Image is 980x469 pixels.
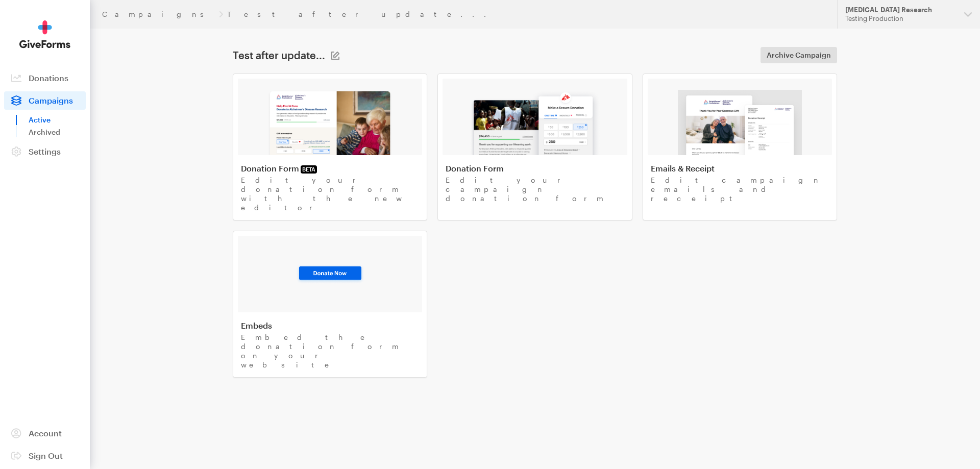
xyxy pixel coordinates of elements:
a: Donation FormBETA Edit your donation form with the new editor [233,73,427,220]
a: Donation Form Edit your campaign donation form [437,73,632,220]
a: Active [29,114,86,126]
img: image-3-0695904bd8fc2540e7c0ed4f0f3f42b2ae7fdd5008376bfc2271839042c80776.png [678,90,801,155]
a: Donations [4,69,86,87]
p: Embed the donation form on your website [241,333,419,369]
img: image-1-83ed7ead45621bf174d8040c5c72c9f8980a381436cbc16a82a0f79bcd7e5139.png [267,90,393,155]
h1: Test after update... [233,49,325,61]
a: Campaigns [4,91,86,110]
h4: Donation Form [446,163,624,174]
div: Testing Production [845,14,956,23]
p: Edit your campaign donation form [446,176,624,203]
a: Archive Campaign [761,47,837,63]
a: Emails & Receipt Edit campaign emails and receipt [643,73,837,220]
img: image-3-93ee28eb8bf338fe015091468080e1db9f51356d23dce784fdc61914b1599f14.png [296,264,365,284]
img: image-2-e181a1b57a52e92067c15dabc571ad95275de6101288912623f50734140ed40c.png [470,90,600,155]
span: Donations [29,73,68,83]
p: Edit your donation form with the new editor [241,176,419,212]
a: Campaigns [102,10,215,18]
span: Archive Campaign [767,49,831,61]
p: Edit campaign emails and receipt [651,176,829,203]
img: GiveForms [19,20,70,48]
h4: Emails & Receipt [651,163,829,174]
a: Settings [4,142,86,161]
span: Account [29,428,62,438]
h4: Donation Form [241,163,419,174]
a: Embeds Embed the donation form on your website [233,231,427,378]
a: Test after update... [227,10,496,18]
h4: Embeds [241,320,419,331]
div: [MEDICAL_DATA] Research [845,6,956,14]
span: BETA [301,165,317,174]
span: Settings [29,146,61,156]
a: Archived [29,126,86,138]
a: Account [4,424,86,442]
span: Campaigns [29,95,73,105]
